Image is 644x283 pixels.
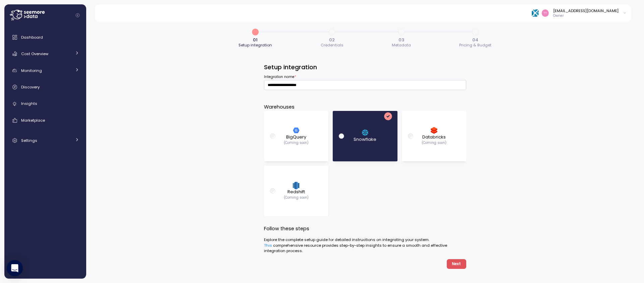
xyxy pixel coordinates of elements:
[284,140,309,145] p: (Coming soon)
[395,26,407,38] span: 3
[238,43,272,47] span: Setup integration
[553,8,619,13] div: [EMAIL_ADDRESS][DOMAIN_NAME]
[472,38,478,42] span: 04
[422,134,446,140] p: Databricks
[264,243,272,248] a: This
[21,138,37,143] span: Settings
[354,136,376,143] p: Snowflake
[321,26,343,49] button: 202Credentials
[542,9,549,16] img: 260182f0c9e5e7b31d1fdb6b0f9ae61b
[286,134,306,140] p: BigQuery
[21,101,37,106] span: Insights
[250,26,261,38] span: 1
[532,9,539,16] img: 68bfcb35cd6837274e8268f7.PNG
[392,26,411,49] button: 303Metadata
[7,80,84,94] a: Discovery
[264,237,466,253] div: Explore the complete setup guide for detailed instructions on integrating your system. comprehens...
[329,38,335,42] span: 02
[21,84,40,90] span: Discovery
[470,26,481,38] span: 4
[238,26,272,49] button: 101Setup integration
[392,43,411,47] span: Metadata
[459,26,491,49] button: 404Pricing & Budget
[398,38,404,42] span: 03
[7,31,84,44] a: Dashboard
[287,189,305,195] p: Redshift
[459,43,491,47] span: Pricing & Budget
[264,63,466,71] h3: Setup integration
[7,97,84,111] a: Insights
[7,114,84,127] a: Marketplace
[321,43,343,47] span: Credentials
[253,38,258,42] span: 01
[21,51,48,56] span: Cost Overview
[447,259,466,269] button: Next
[21,68,42,73] span: Monitoring
[73,13,82,18] button: Collapse navigation
[553,13,619,18] p: Owner
[264,225,466,233] p: Follow these steps
[7,134,84,147] a: Settings
[326,26,338,38] span: 2
[21,118,45,123] span: Marketplace
[264,103,466,111] p: Warehouses
[422,140,446,145] p: (Coming soon)
[452,259,461,269] span: Next
[284,195,309,200] p: (Coming soon)
[7,64,84,77] a: Monitoring
[7,260,23,276] div: Open Intercom Messenger
[7,47,84,60] a: Cost Overview
[21,35,43,40] span: Dashboard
